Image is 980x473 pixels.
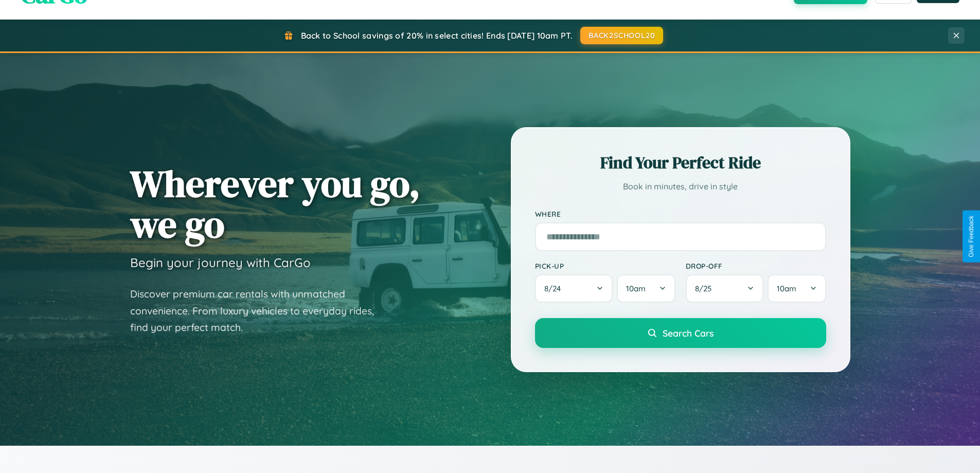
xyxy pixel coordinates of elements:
label: Pick-up [535,261,675,270]
span: Search Cars [663,327,714,339]
h3: Begin your journey with CarGo [130,255,311,270]
p: Book in minutes, drive in style [535,179,826,194]
span: 10am [777,284,796,293]
button: 8/25 [686,274,764,303]
span: 8 / 24 [544,284,566,293]
span: 10am [626,284,646,293]
span: 8 / 25 [695,284,717,293]
span: Back to School savings of 20% in select cities! Ends [DATE] 10am PT. [301,30,573,41]
label: Where [535,209,826,218]
button: BACK2SCHOOL20 [580,27,663,44]
button: Search Cars [535,318,826,348]
button: 10am [617,274,675,303]
label: Drop-off [686,261,826,270]
button: 8/24 [535,274,613,303]
p: Discover premium car rentals with unmatched convenience. From luxury vehicles to everyday rides, ... [130,286,387,336]
h1: Wherever you go, we go [130,163,420,244]
h2: Find Your Perfect Ride [535,151,826,174]
div: Give Feedback [968,216,975,257]
button: 10am [768,274,826,303]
